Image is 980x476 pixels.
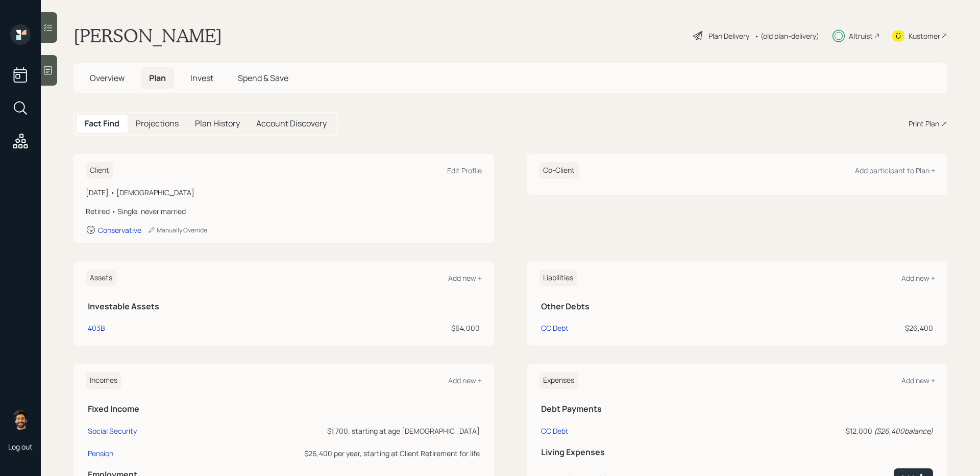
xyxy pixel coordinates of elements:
h5: Other Debts [541,302,933,311]
div: • (old plan-delivery) [754,31,819,41]
h6: Expenses [539,372,578,389]
h6: Incomes [86,372,121,389]
div: [DATE] • [DEMOGRAPHIC_DATA] [86,187,482,198]
div: 403B [88,323,105,333]
h1: [PERSON_NAME] [73,24,222,47]
h6: Co-Client [539,162,579,179]
div: $26,400 per year, starting at Client Retirement for life [229,448,480,459]
h5: Debt Payments [541,404,933,414]
div: Add new + [901,273,935,283]
div: $26,400 [738,323,933,333]
div: Conservative [98,225,141,235]
h5: Living Expenses [541,447,933,457]
div: Add new + [901,376,935,385]
div: Add new + [448,376,482,385]
div: Altruist [849,31,873,41]
div: Pension [88,448,113,458]
h5: Plan History [195,119,240,128]
div: Manually Override [148,226,207,234]
span: Spend & Save [238,72,288,84]
div: Edit Profile [447,166,482,175]
h5: Account Discovery [256,119,327,128]
div: $1,700, starting at age [DEMOGRAPHIC_DATA] [229,426,480,436]
span: Invest [190,72,213,84]
h6: Client [86,162,113,179]
div: Retired • Single, never married [86,206,482,217]
div: Plan Delivery [708,31,749,41]
div: Social Security [88,426,137,436]
div: Add new + [448,273,482,283]
h6: Liabilities [539,270,577,286]
div: $12,000 [761,426,933,436]
div: $64,000 [244,323,480,333]
h5: Projections [136,119,179,128]
h5: Investable Assets [88,302,480,311]
span: Plan [149,72,166,84]
div: CC Debt [541,323,569,333]
h5: Fixed Income [88,404,480,414]
div: Kustomer [909,31,940,41]
div: Add participant to Plan + [855,166,935,175]
img: eric-schwartz-headshot.png [10,409,31,430]
h5: Fact Find [85,119,119,128]
div: CC Debt [541,426,569,436]
i: ( $26,400 balance) [874,426,933,436]
div: Log out [8,442,33,452]
h6: Assets [86,270,116,286]
div: Print Plan [909,118,939,129]
span: Overview [90,72,125,84]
